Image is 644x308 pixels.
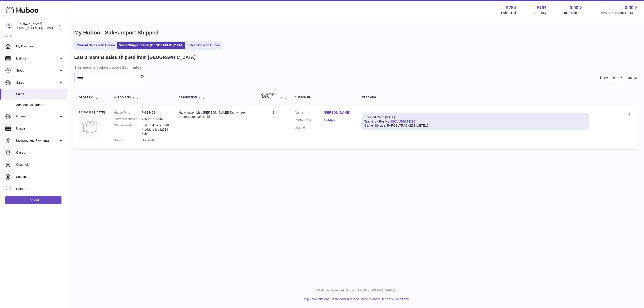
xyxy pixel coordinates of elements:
[390,120,415,123] a: 3SOVUD9274385
[74,65,636,70] h3: This page is updated every 15 minutes
[563,11,583,15] span: Total sales
[79,116,101,138] img: no-photo.jpg
[16,187,64,191] span: Returns
[74,29,637,36] h1: My Huboo - Sales report Shipped
[364,115,587,119] div: Shipped Date: [DATE]
[114,138,142,142] dt: Notes
[295,118,324,123] dt: Postal Code
[16,138,59,143] span: Invoicing and Payments
[324,110,353,115] a: [PERSON_NAME]
[5,23,12,29] img: info@fieldsluxury.london
[74,54,196,60] h2: Last 3 months sales shipped from [GEOGRAPHIC_DATA]
[600,76,608,80] label: Show
[362,113,589,130] div: Tracking - PostNL:
[625,5,633,11] span: 0.00
[186,42,222,49] a: Sales Not With Huboo
[5,196,61,204] a: Log out
[303,297,309,301] a: Help
[257,106,290,149] td: 1
[117,42,185,49] a: Sales Shipped From [GEOGRAPHIC_DATA]
[295,110,324,116] dt: Name
[114,123,142,136] dt: Channel order
[75,42,117,49] a: Current Sales with Huboo
[570,5,578,11] span: 0.00
[114,96,131,99] span: Huboo P no
[362,96,589,99] div: Tracking
[114,110,142,115] dt: Huboo P no
[627,76,637,80] span: entries
[179,110,252,119] div: Hand Assembled [PERSON_NAME] Tachymeter Sports Automatic Gold
[364,123,587,128] div: Carrier Service: PARCELTRACKEDNLSITE15
[534,11,546,15] div: Currency
[142,123,170,136] dd: 354455d5-77c3-36f4-b6dd-b3ca3a0286dc
[79,96,93,99] span: Order No
[311,297,409,301] li: and
[142,117,170,121] dd: 756839756334
[16,114,59,119] span: Orders
[312,297,365,301] a: Website and Dashboard Terms of Use
[16,81,59,85] span: Sales
[16,92,64,96] span: Sales
[16,151,64,155] span: Cases
[537,5,546,11] strong: EUR
[16,103,64,107] span: Add Manual Order
[16,175,64,179] span: Settings
[142,110,170,115] dd: P-984452
[563,5,583,15] a: 0.00 Total sales
[16,44,64,49] span: My Dashboard
[17,22,57,30] div: [PERSON_NAME]
[501,11,516,15] div: Huboo Ref
[79,110,105,115] div: 121791282 | [DATE]
[601,5,639,15] a: 0.00 AVAILABLE Stock Total
[295,96,353,99] div: Customer
[114,117,142,121] dt: Current identifier
[142,138,170,142] p: Duplicated
[71,288,640,293] p: All Rights Reserved. Copyright 2025 - [DOMAIN_NAME]
[601,11,639,15] span: AVAILABLE Stock Total
[17,26,66,30] span: [EMAIL_ADDRESS][DOMAIN_NAME]
[16,126,64,131] span: Usage
[295,125,324,130] dt: User Id
[16,56,59,61] span: Listings
[370,297,409,301] a: Service Terms & Conditions
[324,118,353,122] a: 6544ph
[179,96,197,99] span: Description
[261,93,279,99] span: Quantity Sold
[16,163,64,167] span: Channels
[16,68,59,73] span: Stock
[506,5,516,11] strong: 9754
